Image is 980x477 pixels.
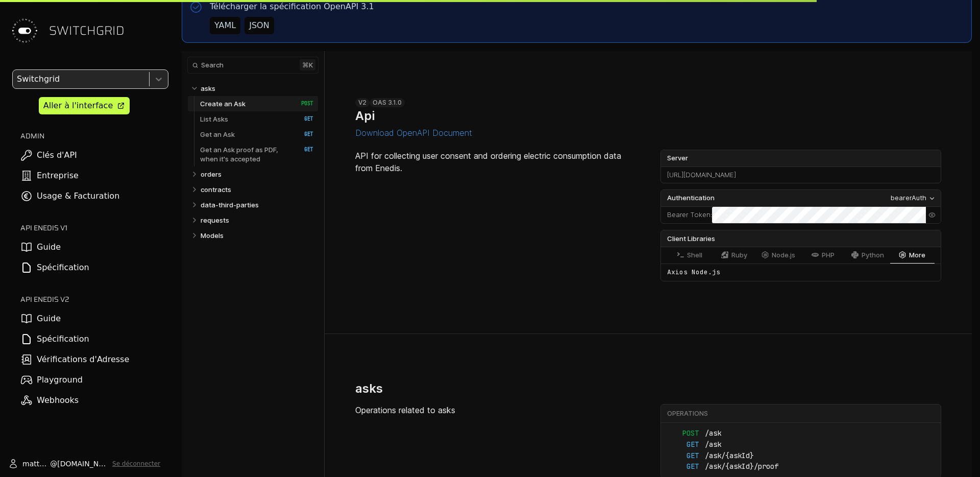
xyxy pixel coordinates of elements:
[667,428,935,439] a: POST/ask
[43,100,113,112] div: Aller à l'interface
[200,96,313,111] a: Create an Ask POST
[355,128,472,137] button: Download OpenAPI Document
[667,439,935,450] a: GET/ask
[200,127,313,142] a: Get an Ask GET
[201,216,229,225] p: requests
[661,167,941,183] div: [URL][DOMAIN_NAME]
[862,251,884,259] span: Python
[661,207,712,223] div: :
[667,450,935,462] a: GET/ask/{askId}
[661,264,941,281] div: Axios Node.js
[8,14,41,47] img: Switchgrid Logo
[112,460,160,468] button: Se déconnecter
[667,210,710,220] label: Bearer Token
[201,231,224,240] p: Models
[201,185,231,194] p: contracts
[201,197,314,212] a: data-third-parties
[731,251,747,259] span: Ruby
[667,461,699,472] span: GET
[661,230,941,247] div: Client Libraries
[772,251,795,259] span: Node.js
[293,146,313,153] span: GET
[355,98,370,107] div: v2
[201,182,314,197] a: contracts
[687,251,702,259] span: Shell
[249,19,269,32] div: JSON
[210,17,240,34] button: YAML
[355,404,636,416] p: Operations related to asks
[705,428,737,439] span: /ask
[667,193,715,203] span: Authentication
[200,111,313,127] a: List Asks GET
[355,108,375,123] h1: Api
[200,142,313,166] a: Get an Ask proof as PDF, when it's accepted GET
[200,99,246,108] p: Create an Ask
[293,115,313,123] span: GET
[201,200,259,209] p: data-third-parties
[201,170,222,179] p: orders
[667,428,699,439] span: POST
[201,61,224,69] span: Search
[661,150,941,166] label: Server
[201,166,314,182] a: orders
[200,145,290,163] p: Get an Ask proof as PDF, when it's accepted
[20,223,168,233] h2: API ENEDIS v1
[705,439,737,450] span: /ask
[705,461,778,472] span: /ask/{askId}/proof
[667,409,939,418] div: Operations
[214,19,236,32] div: YAML
[201,228,314,243] a: Models
[200,114,228,124] p: List Asks
[370,98,405,107] div: OAS 3.1.0
[201,84,215,93] p: asks
[201,212,314,228] a: requests
[20,131,168,141] h2: ADMIN
[20,294,168,304] h2: API ENEDIS v2
[822,251,835,259] span: PHP
[57,459,108,469] span: [DOMAIN_NAME]
[667,461,935,472] a: GET/ask/{askId}/proof
[891,193,926,203] div: bearerAuth
[49,22,125,39] span: SWITCHGRID
[201,81,314,96] a: asks
[667,439,699,450] span: GET
[300,59,315,70] kbd: ⌘ k
[210,1,374,13] p: Télécharger la spécification OpenAPI 3.1
[22,459,50,469] span: matthieu
[293,131,313,138] span: GET
[888,193,939,204] button: bearerAuth
[293,100,313,107] span: POST
[667,450,699,462] span: GET
[50,459,57,469] span: @
[200,130,235,139] p: Get an Ask
[244,17,274,34] button: JSON
[355,150,636,174] p: API for collecting user consent and ordering electric consumption data from Enedis.
[355,381,383,396] h2: asks
[39,97,130,114] a: Aller à l'interface
[705,450,754,462] span: /ask/{askId}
